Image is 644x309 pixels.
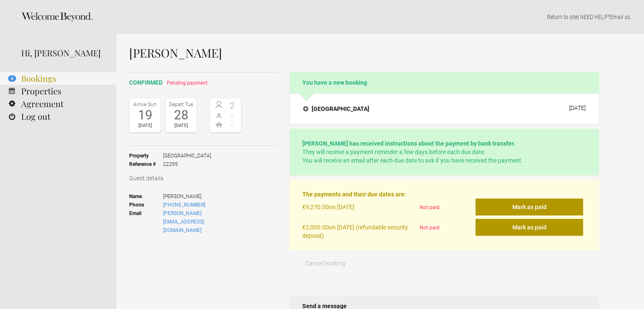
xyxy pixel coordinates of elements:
span: 2 [226,101,239,110]
div: Not paid [416,219,476,240]
div: [DATE] [132,121,158,130]
flynt-currency: €2,000.00 [302,224,329,231]
span: Pending payment [167,80,207,86]
span: Cancel booking [305,260,345,267]
div: Arrive Sun [132,100,158,109]
strong: Phone [129,201,163,209]
a: [PHONE_NUMBER] [163,202,205,208]
flynt-notification-badge: 6 [8,75,16,82]
button: [GEOGRAPHIC_DATA] [DATE] [296,100,592,118]
button: Cancel booking [290,255,361,272]
strong: Name [129,192,163,201]
button: Mark as paid [475,199,583,215]
a: [PERSON_NAME][EMAIL_ADDRESS][DOMAIN_NAME] [163,210,204,233]
a: Return to site [547,14,578,20]
button: Mark as paid [475,219,583,236]
div: 28 [168,109,194,121]
span: - [226,111,239,119]
div: [DATE] [569,105,586,111]
strong: Email [129,209,163,235]
strong: The payments and their due dates are: [302,191,406,198]
div: on [DATE] (refundable security deposit) [302,219,416,240]
strong: Property [129,152,163,160]
div: Depart Tue [168,100,194,109]
h4: [GEOGRAPHIC_DATA] [303,105,369,113]
strong: [PERSON_NAME] has received instructions about the payment by bank transfer. [302,140,515,147]
div: Not paid [416,199,476,219]
h3: Guest details [129,174,278,182]
h2: You have a new booking [290,72,599,93]
strong: Reference # [129,160,163,168]
div: 19 [132,109,158,121]
span: - [226,121,239,129]
span: 22295 [163,160,211,168]
div: [DATE] [168,121,194,130]
p: They will receive a payment reminder a few days before each due date. You will receive an email a... [302,139,586,165]
h2: confirmed [129,78,278,87]
div: Hi, [PERSON_NAME] [21,47,104,59]
span: [GEOGRAPHIC_DATA] [163,152,211,160]
a: Email us [610,14,630,20]
span: [PERSON_NAME] [163,192,241,201]
p: | NEED HELP? . [129,13,631,21]
flynt-currency: €9,270.00 [302,204,329,210]
div: on [DATE] [302,199,416,219]
h1: [PERSON_NAME] [129,47,599,59]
